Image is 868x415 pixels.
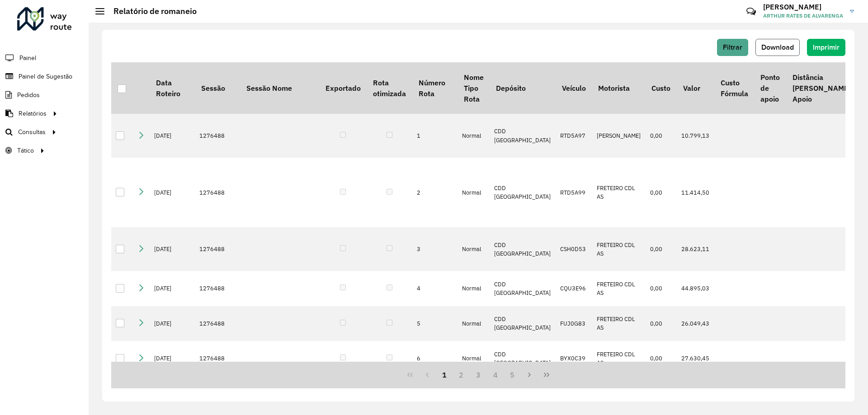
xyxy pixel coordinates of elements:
[367,62,412,114] th: Rota otimizada
[786,62,857,114] th: Distância [PERSON_NAME] Apoio
[453,366,470,383] button: 2
[195,227,240,271] td: 1276488
[556,62,592,114] th: Veículo
[104,6,197,16] h2: Relatório de romaneio
[677,62,714,114] th: Valor
[556,341,592,376] td: BYX0C39
[592,227,646,271] td: FRETEIRO CDL AS
[754,62,786,114] th: Ponto de apoio
[813,43,840,51] span: Imprimir
[677,341,714,376] td: 27.630,45
[556,227,592,271] td: CSH0D53
[19,109,47,118] span: Relatórios
[646,158,677,227] td: 0,00
[458,306,490,341] td: Normal
[592,158,646,227] td: FRETEIRO CDL AS
[19,53,36,63] span: Painel
[592,306,646,341] td: FRETEIRO CDL AS
[556,271,592,306] td: CQU3E96
[556,306,592,341] td: FUJ0G83
[412,114,458,158] td: 1
[470,366,487,383] button: 3
[458,227,490,271] td: Normal
[458,158,490,227] td: Normal
[150,158,195,227] td: [DATE]
[807,39,845,56] button: Imprimir
[195,341,240,376] td: 1276488
[677,114,714,158] td: 10.799,13
[436,366,453,383] button: 1
[714,62,754,114] th: Custo Fórmula
[717,39,748,56] button: Filtrar
[17,90,40,100] span: Pedidos
[521,366,538,383] button: Next Page
[592,62,646,114] th: Motorista
[195,271,240,306] td: 1276488
[17,146,34,155] span: Tático
[458,62,490,114] th: Nome Tipo Rota
[677,227,714,271] td: 28.623,11
[412,158,458,227] td: 2
[646,306,677,341] td: 0,00
[723,43,742,51] span: Filtrar
[150,341,195,376] td: [DATE]
[195,114,240,158] td: 1276488
[763,12,843,20] span: ARTHUR RATES DE ALVARENGA
[150,114,195,158] td: [DATE]
[412,306,458,341] td: 5
[490,114,556,158] td: CDD [GEOGRAPHIC_DATA]
[150,306,195,341] td: [DATE]
[458,114,490,158] td: Normal
[412,271,458,306] td: 4
[195,306,240,341] td: 1276488
[761,43,794,51] span: Download
[556,114,592,158] td: RTD5A97
[646,271,677,306] td: 0,00
[458,341,490,376] td: Normal
[646,227,677,271] td: 0,00
[150,62,195,114] th: Data Roteiro
[592,271,646,306] td: FRETEIRO CDL AS
[592,114,646,158] td: [PERSON_NAME]
[195,62,240,114] th: Sessão
[763,3,843,11] h3: [PERSON_NAME]
[490,306,556,341] td: CDD [GEOGRAPHIC_DATA]
[195,158,240,227] td: 1276488
[18,127,46,137] span: Consultas
[504,366,521,383] button: 5
[592,341,646,376] td: FRETEIRO CDL AS
[19,72,72,81] span: Painel de Sugestão
[677,306,714,341] td: 26.049,43
[240,62,319,114] th: Sessão Nome
[646,62,677,114] th: Custo
[490,341,556,376] td: CDD [GEOGRAPHIC_DATA]
[490,271,556,306] td: CDD [GEOGRAPHIC_DATA]
[412,227,458,271] td: 3
[646,341,677,376] td: 0,00
[490,62,556,114] th: Depósito
[677,271,714,306] td: 44.895,03
[150,227,195,271] td: [DATE]
[490,227,556,271] td: CDD [GEOGRAPHIC_DATA]
[646,114,677,158] td: 0,00
[677,158,714,227] td: 11.414,50
[412,62,458,114] th: Número Rota
[319,62,367,114] th: Exportado
[412,341,458,376] td: 6
[487,366,504,383] button: 4
[490,158,556,227] td: CDD [GEOGRAPHIC_DATA]
[150,271,195,306] td: [DATE]
[458,271,490,306] td: Normal
[538,366,555,383] button: Last Page
[755,39,800,56] button: Download
[741,2,761,21] a: Contato Rápido
[556,158,592,227] td: RTD5A99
